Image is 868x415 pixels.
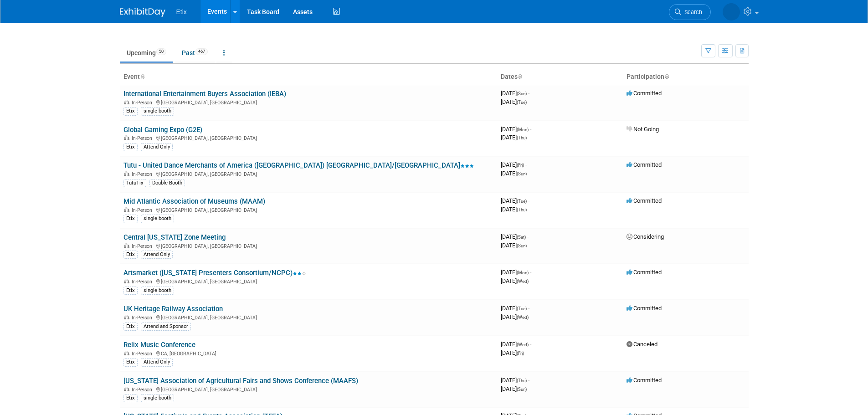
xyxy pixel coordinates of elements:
[141,215,174,223] div: single booth
[124,279,129,283] img: In-Person Event
[501,126,531,133] span: [DATE]
[123,197,265,205] a: Mid Atlantic Association of Museums (MAAM)
[124,315,129,319] img: In-Person Event
[149,179,185,187] div: Double Booth
[517,315,529,320] span: (Wed)
[627,341,657,348] span: Canceled
[132,207,155,213] span: In-Person
[501,197,529,204] span: [DATE]
[517,163,524,168] span: (Fri)
[517,279,529,284] span: (Wed)
[627,126,659,133] span: Not Going
[123,206,493,213] div: [GEOGRAPHIC_DATA], [GEOGRAPHIC_DATA]
[123,179,146,187] div: TutuTix
[132,315,155,321] span: In-Person
[123,277,493,285] div: [GEOGRAPHIC_DATA], [GEOGRAPHIC_DATA]
[124,351,129,355] img: In-Person Event
[123,233,226,241] a: Central [US_STATE] Zone Meeting
[501,161,527,168] span: [DATE]
[123,305,223,313] a: UK Heritage Railway Association
[501,377,529,384] span: [DATE]
[517,100,527,105] span: (Tue)
[517,270,529,275] span: (Mon)
[141,323,191,331] div: Attend and Sponsor
[132,351,155,357] span: In-Person
[141,358,173,366] div: Attend Only
[528,377,529,384] span: -
[501,277,529,284] span: [DATE]
[530,269,531,276] span: -
[124,387,129,391] img: In-Person Event
[120,69,497,85] th: Event
[517,306,527,311] span: (Tue)
[517,135,527,140] span: (Thu)
[123,377,358,385] a: [US_STATE] Association of Agricultural Fairs and Shows Conference (MAAFS)
[176,8,187,15] span: Etix
[123,313,493,321] div: [GEOGRAPHIC_DATA], [GEOGRAPHIC_DATA]
[501,242,527,249] span: [DATE]
[123,394,138,402] div: Etix
[156,48,166,55] span: 50
[528,305,529,312] span: -
[123,134,493,141] div: [GEOGRAPHIC_DATA], [GEOGRAPHIC_DATA]
[141,394,174,402] div: single booth
[123,323,138,331] div: Etix
[501,233,529,240] span: [DATE]
[501,341,531,348] span: [DATE]
[501,206,527,213] span: [DATE]
[124,100,129,104] img: In-Person Event
[124,207,129,212] img: In-Person Event
[123,143,138,151] div: Etix
[120,8,165,17] img: ExhibitDay
[501,90,529,97] span: [DATE]
[132,387,155,393] span: In-Person
[669,4,711,20] a: Search
[518,73,522,80] a: Sort by Start Date
[501,269,531,276] span: [DATE]
[517,91,527,96] span: (Sun)
[123,269,306,277] a: Artsmarket ([US_STATE] Presenters Consortium/NCPC)
[123,287,138,295] div: Etix
[527,233,529,240] span: -
[501,134,527,141] span: [DATE]
[627,197,662,204] span: Committed
[517,235,526,240] span: (Sat)
[517,378,527,383] span: (Thu)
[120,44,173,61] a: Upcoming50
[123,126,202,134] a: Global Gaming Expo (G2E)
[517,199,527,204] span: (Tue)
[501,349,524,356] span: [DATE]
[132,100,155,106] span: In-Person
[123,90,286,98] a: International Entertainment Buyers Association (IEBA)
[627,377,662,384] span: Committed
[501,305,529,312] span: [DATE]
[501,313,529,320] span: [DATE]
[140,73,144,80] a: Sort by Event Name
[681,9,702,15] span: Search
[123,107,138,115] div: Etix
[132,171,155,177] span: In-Person
[123,161,474,169] a: Tutu - United Dance Merchants of America ([GEOGRAPHIC_DATA]) [GEOGRAPHIC_DATA]/[GEOGRAPHIC_DATA]
[123,349,493,357] div: CA, [GEOGRAPHIC_DATA]
[501,98,527,105] span: [DATE]
[525,161,527,168] span: -
[517,207,527,212] span: (Thu)
[123,385,493,393] div: [GEOGRAPHIC_DATA], [GEOGRAPHIC_DATA]
[517,342,529,347] span: (Wed)
[175,44,215,61] a: Past467
[497,69,623,85] th: Dates
[123,215,138,223] div: Etix
[124,171,129,176] img: In-Person Event
[517,127,529,132] span: (Mon)
[723,3,740,20] img: Leslie Ziade
[123,98,493,106] div: [GEOGRAPHIC_DATA], [GEOGRAPHIC_DATA]
[123,170,493,177] div: [GEOGRAPHIC_DATA], [GEOGRAPHIC_DATA]
[517,387,527,392] span: (Sun)
[123,242,493,249] div: [GEOGRAPHIC_DATA], [GEOGRAPHIC_DATA]
[627,161,662,168] span: Committed
[132,135,155,141] span: In-Person
[501,170,527,177] span: [DATE]
[530,126,531,133] span: -
[141,143,173,151] div: Attend Only
[123,341,195,349] a: Relix Music Conference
